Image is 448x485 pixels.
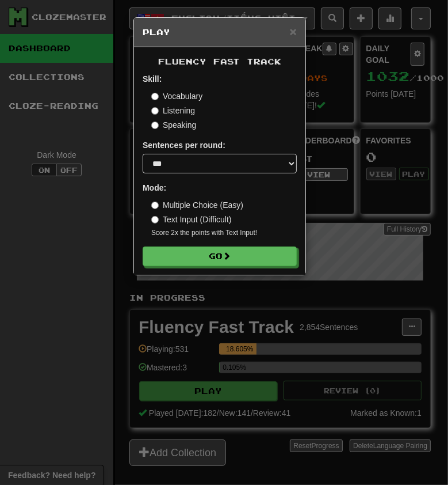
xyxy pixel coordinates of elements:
label: Vocabulary [151,90,202,102]
h5: Play [143,26,297,38]
button: Go [143,247,297,266]
span: Fluency Fast Track [158,56,281,66]
label: Listening [151,105,195,116]
strong: Mode: [143,183,166,192]
label: Text Input (Difficult) [151,214,232,225]
label: Multiple Choice (Easy) [151,199,243,211]
input: Text Input (Difficult) [151,216,159,223]
input: Speaking [151,122,159,129]
label: Speaking [151,119,196,131]
strong: Skill: [143,74,162,84]
span: × [290,25,297,38]
input: Multiple Choice (Easy) [151,202,159,209]
label: Sentences per round: [143,139,225,151]
button: Close [290,25,297,37]
input: Listening [151,107,159,115]
input: Vocabulary [151,93,159,100]
small: Score 2x the points with Text Input ! [151,228,297,238]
